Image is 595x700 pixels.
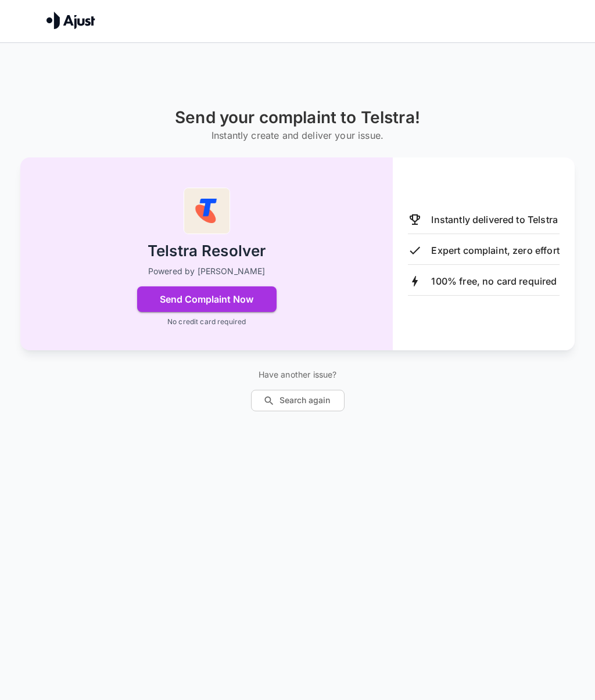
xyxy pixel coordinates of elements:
p: 100% free, no card required [431,274,557,288]
button: Send Complaint Now [137,286,277,312]
button: Search again [251,390,345,411]
p: Have another issue? [251,369,345,380]
h2: Telstra Resolver [148,241,266,261]
p: Instantly delivered to Telstra [431,213,558,227]
h1: Send your complaint to Telstra! [175,108,420,127]
h6: Instantly create and deliver your issue. [175,127,420,143]
p: Expert complaint, zero effort [431,243,559,257]
p: No credit card required [167,317,246,327]
img: Telstra [184,188,230,234]
p: Powered by [PERSON_NAME] [148,265,266,277]
img: Ajust [46,12,95,29]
